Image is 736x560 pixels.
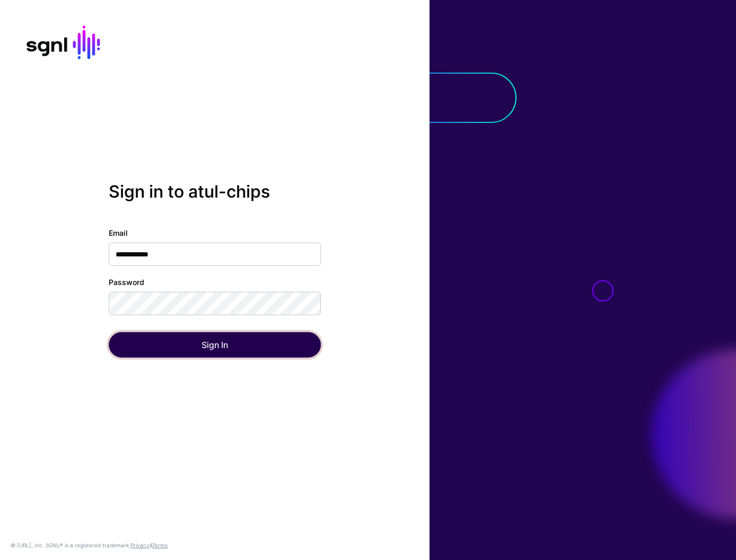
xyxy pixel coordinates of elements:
[152,542,168,548] a: Terms
[11,541,168,549] div: © [URL], Inc. SGNL® is a registered trademark. &
[109,181,321,201] h2: Sign in to atul-chips
[109,227,128,238] label: Email
[109,277,144,288] label: Password
[109,332,321,358] button: Sign In
[130,542,150,548] a: Privacy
